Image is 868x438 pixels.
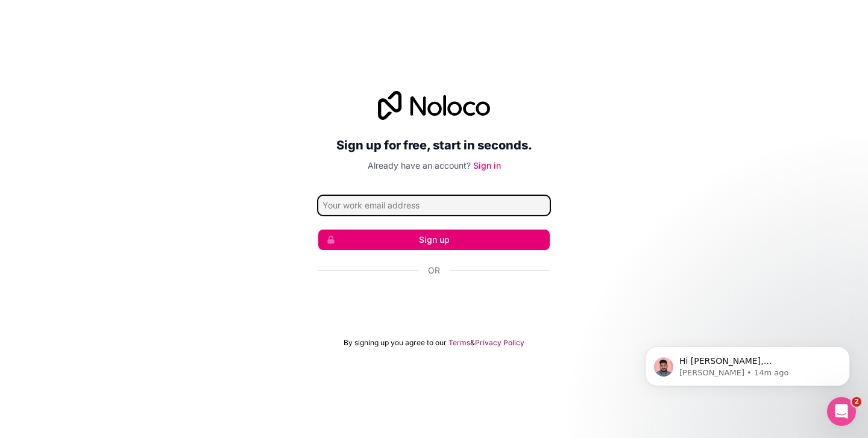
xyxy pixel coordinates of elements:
[368,160,471,171] span: Already have an account?
[312,290,556,316] iframe: Sign in with Google Button
[318,290,550,316] div: Sign in with Google. Opens in new tab
[318,196,550,215] input: Email address
[827,397,856,426] iframe: Intercom live chat
[448,338,470,348] a: Terms
[470,338,475,348] span: &
[428,264,440,277] span: Or
[318,134,550,156] h2: Sign up for free, start in seconds.
[52,46,208,57] p: Message from Pranay, sent 14m ago
[318,230,550,250] button: Sign up
[852,397,861,407] span: 2
[475,338,524,348] a: Privacy Policy
[627,321,868,405] iframe: Intercom notifications message
[344,338,447,348] span: By signing up you agree to our
[473,160,501,171] a: Sign in
[52,35,198,93] span: Hi [PERSON_NAME], [PERSON_NAME] here👋 Were you able to get into your workspace to create a new ap...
